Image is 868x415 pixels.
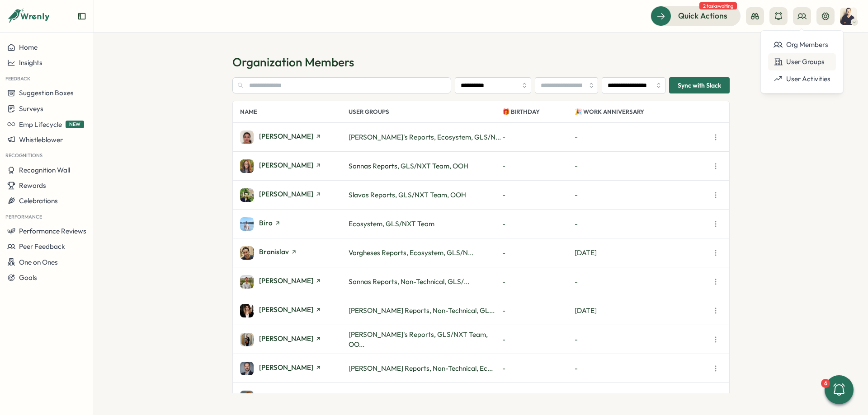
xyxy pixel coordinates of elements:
[19,120,62,129] span: Emp Lifecycle
[240,246,349,260] a: BranislavBranislav
[19,227,86,235] span: Performance Reviews
[259,191,313,197] span: [PERSON_NAME]
[678,10,727,22] span: Quick Actions
[240,131,254,144] img: Akhila Labhishetty
[774,40,830,50] div: Org Members
[774,57,830,67] div: User Groups
[575,277,709,287] p: -
[77,12,86,21] button: Expand sidebar
[502,248,575,258] p: -
[575,392,709,402] p: -
[349,306,495,315] span: [PERSON_NAME] Reports, Non-Technical, GL...
[240,217,349,231] a: BiroBiro
[502,364,575,373] p: -
[768,70,836,88] a: User Activities
[840,8,857,25] img: Jens Christenhuss
[768,53,836,70] a: User Groups
[575,364,709,373] p: -
[259,364,313,371] span: [PERSON_NAME]
[575,219,709,229] p: -
[240,362,349,375] a: Dirk von Loen-Wagner[PERSON_NAME]
[19,89,74,97] span: Suggestion Boxes
[575,101,709,122] p: 🎉 Work Anniversary
[349,191,466,199] span: Slavas Reports, GLS/NXT Team, OOH
[349,101,502,122] p: User Groups
[825,375,854,404] button: 6
[502,392,575,402] p: -
[240,275,349,289] a: Brian Schrader[PERSON_NAME]
[768,36,836,53] a: Org Members
[19,166,70,174] span: Recognition Wall
[575,190,709,200] p: -
[502,219,575,229] p: -
[240,188,254,202] img: Anuj Kumar
[651,6,741,26] button: Quick Actions
[502,101,575,122] p: 🎁 Birthday
[349,330,488,349] span: [PERSON_NAME]'s Reports, GLS/NXT Team, OO...
[575,335,709,345] p: -
[19,104,43,113] span: Surveys
[240,391,349,404] a: Evgenia[PERSON_NAME]
[259,393,313,400] span: [PERSON_NAME]
[240,159,254,173] img: Anna Romatskaia
[678,78,721,93] span: Sync with Slack
[19,273,37,282] span: Goals
[821,379,830,388] div: 6
[502,306,575,316] p: -
[19,196,58,205] span: Celebrations
[240,101,349,122] p: Name
[240,304,349,317] a: Carla Kulby[PERSON_NAME]
[575,132,709,142] p: -
[699,2,737,9] span: 2 tasks waiting
[240,159,349,173] a: Anna Romatskaia[PERSON_NAME]
[575,161,709,171] p: -
[259,133,313,140] span: [PERSON_NAME]
[66,121,84,128] span: NEW
[259,277,313,284] span: [PERSON_NAME]
[259,162,313,168] span: [PERSON_NAME]
[240,131,349,144] a: Akhila Labhishetty[PERSON_NAME]
[349,133,501,141] span: [PERSON_NAME]'s Reports, Ecosystem, GLS/N...
[349,248,473,257] span: Vargheses Reports, Ecosystem, GLS/N...
[240,217,254,231] img: Biro
[240,188,349,202] a: Anuj Kumar[PERSON_NAME]
[349,219,434,228] span: Ecosystem, GLS/NXT Team
[19,43,38,51] span: Home
[774,74,830,84] div: User Activities
[669,77,730,93] button: Sync with Slack
[240,275,254,289] img: Brian Schrader
[349,277,469,286] span: Sannas Reports, Non-Technical, GLS/...
[259,306,313,313] span: [PERSON_NAME]
[502,335,575,345] p: -
[575,248,709,258] p: [DATE]
[240,391,254,404] img: Evgenia
[502,277,575,287] p: -
[259,219,273,226] span: Biro
[502,190,575,200] p: -
[349,162,468,170] span: Sannas Reports, GLS/NXT Team, OOH
[232,54,730,70] h1: Organization Members
[502,161,575,171] p: -
[240,333,349,346] a: Denys Gaievskyi[PERSON_NAME]
[19,258,58,266] span: One on Ones
[240,246,254,260] img: Branislav
[240,304,254,317] img: Carla Kulby
[575,306,709,316] p: [DATE]
[240,333,254,346] img: Denys Gaievskyi
[349,393,473,401] span: Vargheses Reports, Ecosystem, GLS/N...
[349,364,493,373] span: [PERSON_NAME] Reports, Non-Technical, Ec...
[259,335,313,342] span: [PERSON_NAME]
[19,242,65,251] span: Peer Feedback
[19,181,46,190] span: Rewards
[502,132,575,142] p: -
[19,58,42,67] span: Insights
[240,362,254,375] img: Dirk von Loen-Wagner
[259,248,289,255] span: Branislav
[19,135,63,144] span: Whistleblower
